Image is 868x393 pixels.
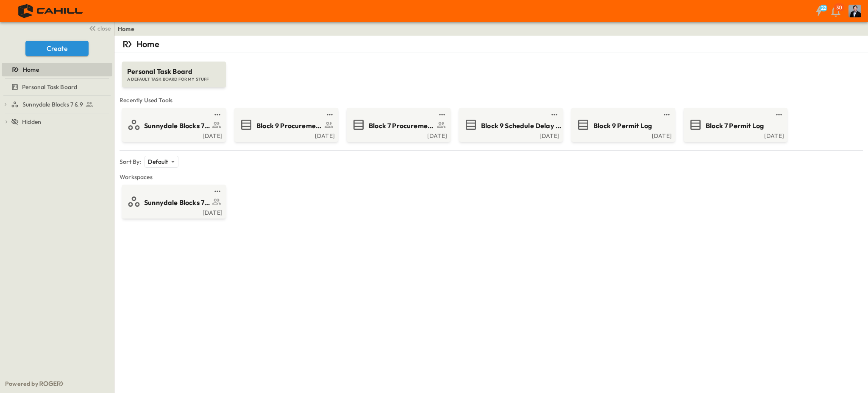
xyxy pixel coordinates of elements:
span: Block 9 Permit Log [593,121,652,131]
span: Personal Task Board [22,83,77,91]
button: 22 [810,3,827,19]
p: Default [148,157,168,166]
span: Recently Used Tools [120,96,863,104]
span: Block 9 Procurement Log [256,121,322,131]
a: [DATE] [461,132,559,138]
button: test [325,109,335,120]
button: test [437,109,447,120]
span: Sunnydale Blocks 7 & 9 [144,198,210,208]
span: Sunnydale Blocks 7 & 9 [144,121,210,131]
h6: 22 [821,5,826,11]
p: Sort By: [120,157,141,166]
span: Block 7 Procurement Log [369,121,434,131]
img: Profile Picture [849,5,861,17]
a: [DATE] [124,132,223,138]
a: Block 7 Procurement Log [348,118,447,132]
a: Personal Task Board [2,81,111,93]
span: Block 7 Permit Log [706,121,764,131]
button: test [212,109,223,120]
a: Block 9 Procurement Log [236,118,335,132]
button: Create [25,41,89,56]
button: test [774,109,784,120]
span: Home [23,65,39,74]
a: Sunnydale Blocks 7 & 9 [124,118,223,132]
a: [DATE] [236,132,335,138]
a: Sunnydale Blocks 7 & 9 [11,98,111,110]
span: close [97,24,111,33]
img: 4f72bfc4efa7236828875bac24094a5ddb05241e32d018417354e964050affa1.png [10,2,92,20]
span: Block 9 Schedule Delay Log [481,121,564,131]
span: Sunnydale Blocks 7 & 9 [22,100,83,109]
a: Block 7 Permit Log [685,118,784,132]
a: [DATE] [685,132,784,138]
span: Workspaces [120,173,863,181]
a: Home [118,25,134,33]
button: test [662,109,672,120]
a: [DATE] [348,132,447,138]
a: [DATE] [124,208,223,215]
div: Sunnydale Blocks 7 & 9test [2,98,112,111]
span: Personal Task Board [127,67,221,76]
button: close [85,22,112,34]
button: test [549,109,559,120]
p: Home [136,38,159,50]
span: Hidden [22,118,41,126]
div: Default [145,156,178,168]
nav: breadcrumbs [118,25,139,33]
a: Block 9 Permit Log [573,118,672,132]
a: Personal Task BoardA DEFAULT TASK BOARD FOR MY STUFF [121,53,227,87]
a: Sunnydale Blocks 7 & 9 [124,195,223,208]
a: Home [2,64,111,76]
button: test [212,186,223,196]
span: A DEFAULT TASK BOARD FOR MY STUFF [127,76,221,82]
a: Block 9 Schedule Delay Log [461,118,559,132]
p: 30 [836,4,842,11]
div: Personal Task Boardtest [2,80,112,94]
a: [DATE] [573,132,672,138]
